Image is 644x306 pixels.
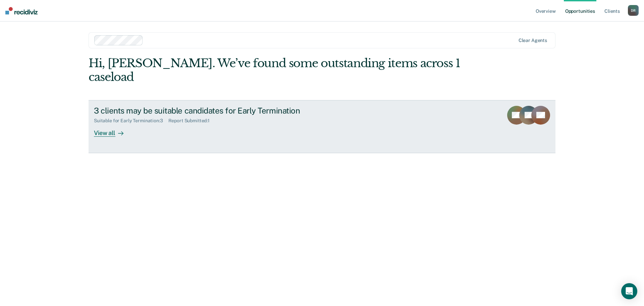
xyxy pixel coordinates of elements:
div: Open Intercom Messenger [621,283,637,299]
img: Recidiviz [5,7,38,14]
div: Report Submitted : 1 [168,118,215,124]
a: 3 clients may be suitable candidates for Early TerminationSuitable for Early Termination:3Report ... [89,100,555,153]
div: Suitable for Early Termination : 3 [94,118,168,124]
div: Hi, [PERSON_NAME]. We’ve found some outstanding items across 1 caseload [89,56,462,84]
div: View all [94,124,131,137]
div: 3 clients may be suitable candidates for Early Termination [94,106,329,116]
button: DR [628,5,639,16]
div: Clear agents [519,38,547,43]
div: D R [628,5,639,16]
